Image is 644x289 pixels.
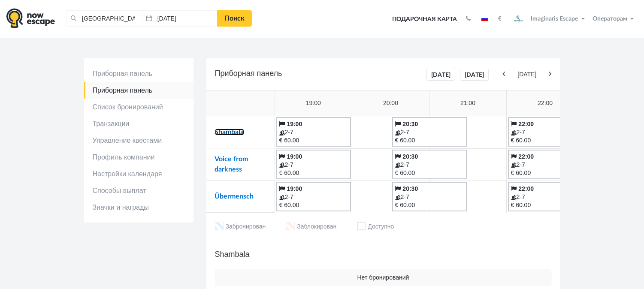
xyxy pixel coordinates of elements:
strong: € [498,16,502,22]
a: 19:00 2-7 € 60.00 [276,150,351,179]
a: 22:00 2-7 € 60.00 [508,150,583,179]
a: Список бронирований [84,99,194,115]
h5: Shambala [215,248,552,261]
a: Настройки календаря [84,166,194,182]
span: [DATE] [507,70,547,78]
b: 19:00 [287,120,302,127]
div: € 60.00 [279,136,348,144]
b: 22:00 [518,153,534,160]
div: 2-7 [511,128,580,136]
a: 20:30 2-7 € 60.00 [392,150,467,179]
div: 2-7 [279,161,348,169]
a: Приборная панель [84,65,194,82]
span: Imaginaris Escape [531,14,578,22]
b: 19:00 [287,153,302,160]
a: Подарочная карта [389,10,460,29]
b: 20:30 [402,120,418,127]
a: 20:30 2-7 € 60.00 [392,117,467,147]
div: € 60.00 [511,169,580,177]
a: Übermensch [215,193,254,200]
a: Способы выплат [84,182,194,199]
b: 20:30 [402,185,418,192]
div: 2-7 [279,193,348,201]
li: Доступно [357,222,394,232]
h5: Приборная панель [215,67,552,81]
td: 22:00 [507,90,584,116]
b: 22:00 [518,120,534,127]
a: 20:30 2-7 € 60.00 [392,182,467,211]
div: 2-7 [279,128,348,136]
a: [DATE] [426,68,455,81]
input: Город или название квеста [67,10,142,27]
div: € 60.00 [395,169,464,177]
li: Заблокирован [286,222,336,232]
a: Shambala [215,129,244,135]
a: 22:00 2-7 € 60.00 [508,117,583,147]
div: 2-7 [395,128,464,136]
div: € 60.00 [395,136,464,144]
b: 22:00 [518,185,534,192]
a: Транзакции [84,115,194,132]
div: 2-7 [395,193,464,201]
div: 2-7 [395,161,464,169]
a: Поиск [217,10,252,27]
div: 2-7 [511,161,580,169]
li: Забронирован [215,222,266,232]
a: Управление квестами [84,132,194,149]
a: Профиль компании [84,149,194,166]
b: 20:30 [402,153,418,160]
a: [DATE] [460,68,489,81]
td: Нет бронирований [215,269,552,286]
a: Значки и награды [84,199,194,216]
a: Приборная панель [84,82,194,99]
button: Imaginaris Escape [508,10,589,27]
div: € 60.00 [511,201,580,209]
div: € 60.00 [279,169,348,177]
img: logo [6,8,55,28]
a: 19:00 2-7 € 60.00 [276,182,351,211]
div: € 60.00 [395,201,464,209]
b: 19:00 [287,185,302,192]
span: Операторам [593,16,627,22]
div: 2-7 [511,193,580,201]
img: ru.jpg [481,17,488,21]
div: € 60.00 [279,201,348,209]
a: 19:00 2-7 € 60.00 [276,117,351,147]
div: € 60.00 [511,136,580,144]
button: Операторам [590,15,638,23]
a: Voice from darkness [215,156,248,173]
a: 22:00 2-7 € 60.00 [508,182,583,211]
button: € [494,15,506,23]
input: Дата [142,10,218,27]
